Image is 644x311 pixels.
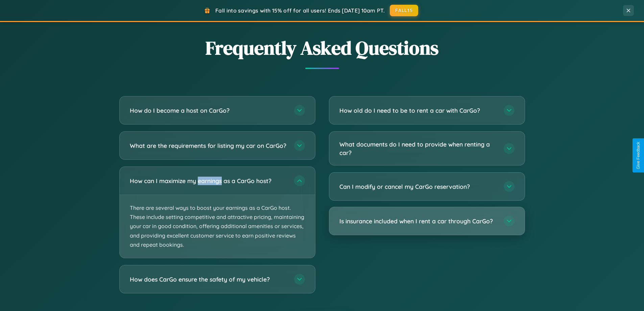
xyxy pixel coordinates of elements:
h3: What documents do I need to provide when renting a car? [339,140,497,157]
h3: Is insurance included when I rent a car through CarGo? [339,217,497,225]
h3: How do I become a host on CarGo? [130,106,287,115]
h3: How can I maximize my earnings as a CarGo host? [130,177,287,185]
h3: How does CarGo ensure the safety of my vehicle? [130,275,287,284]
h3: How old do I need to be to rent a car with CarGo? [339,106,497,115]
span: Fall into savings with 15% off for all users! Ends [DATE] 10am PT. [215,7,385,14]
p: There are several ways to boost your earnings as a CarGo host. These include setting competitive ... [120,195,315,258]
button: FALL15 [390,5,418,16]
h2: Frequently Asked Questions [119,35,525,61]
h3: What are the requirements for listing my car on CarGo? [130,141,287,150]
h3: Can I modify or cancel my CarGo reservation? [339,182,497,191]
div: Give Feedback [636,142,641,169]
